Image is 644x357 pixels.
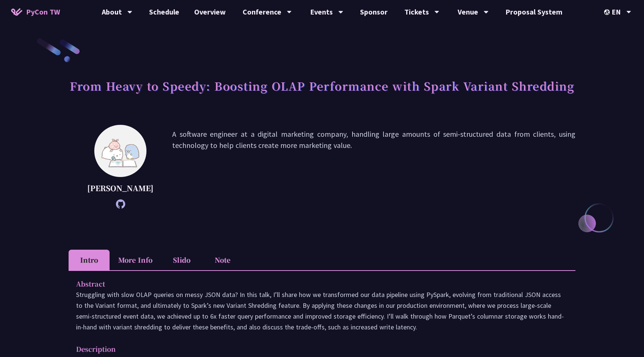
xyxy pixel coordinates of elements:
[76,278,553,289] p: Abstract
[202,250,243,270] li: Note
[11,8,22,16] img: Home icon of PyCon TW 2025
[87,183,154,194] p: [PERSON_NAME]
[604,9,612,15] img: Locale Icon
[76,289,568,332] p: Struggling with slow OLAP queries on messy JSON data? In this talk, I’ll share how we transformed...
[94,125,146,177] img: Wei Jun Cheng
[4,3,67,21] a: PyCon TW
[69,250,110,270] li: Intro
[172,129,575,205] p: A software engineer at a digital marketing company, handling large amounts of semi-structured dat...
[26,6,60,18] span: PyCon TW
[161,250,202,270] li: Slido
[76,344,553,354] p: Description
[110,250,161,270] li: More Info
[70,75,574,97] h1: From Heavy to Speedy: Boosting OLAP Performance with Spark Variant Shredding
